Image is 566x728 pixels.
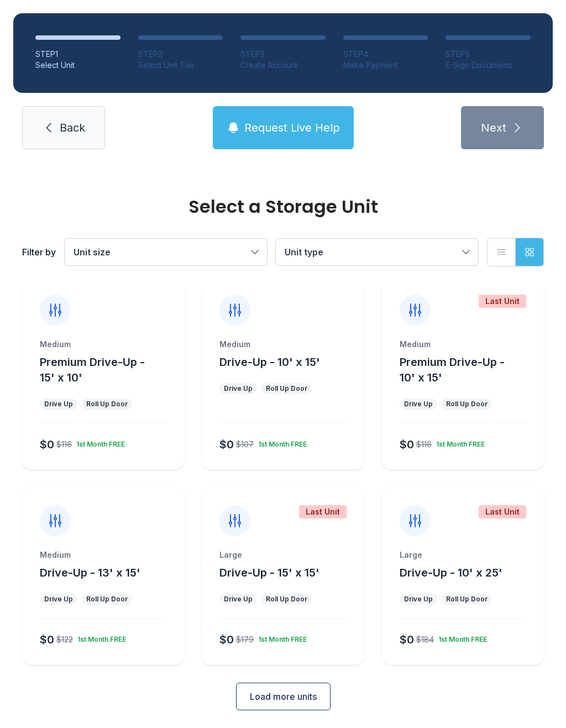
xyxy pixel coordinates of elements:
div: E-Sign Documents [446,60,531,71]
div: Medium [219,339,346,350]
span: Request Live Help [244,120,340,135]
div: STEP 5 [446,49,531,60]
div: Drive Up [404,595,433,604]
div: $122 [56,634,73,645]
div: $0 [400,437,414,452]
button: Drive-Up - 13' x 15' [40,565,140,580]
div: Drive Up [44,400,73,408]
div: Roll Up Door [86,595,128,604]
div: Roll Up Door [266,595,307,604]
div: $107 [236,439,254,450]
div: Last Unit [479,295,526,308]
div: $116 [416,439,432,450]
span: Premium Drive-Up - 15' x 10' [40,355,145,384]
div: Roll Up Door [446,400,488,408]
div: Medium [40,339,166,350]
div: Last Unit [299,505,347,518]
div: $179 [236,634,254,645]
div: $0 [40,437,54,452]
div: 1st Month FREE [432,436,485,449]
span: Load more units [250,690,317,703]
div: Drive Up [44,595,73,604]
div: $0 [219,632,234,647]
span: Unit size [74,247,111,258]
div: STEP 4 [343,49,428,60]
span: Next [481,120,506,135]
span: Unit type [285,247,323,258]
div: STEP 1 [35,49,120,60]
div: Drive Up [224,384,253,393]
div: Medium [400,339,526,350]
span: Drive-Up - 13' x 15' [40,566,140,579]
div: Select Unit Tier [138,60,223,71]
div: 1st Month FREE [434,631,487,644]
div: $184 [416,634,434,645]
div: Select a Storage Unit [22,198,544,216]
div: Last Unit [479,505,526,518]
div: 1st Month FREE [254,631,307,644]
div: Drive Up [404,400,433,408]
button: Drive-Up - 10' x 15' [219,354,320,370]
div: STEP 3 [240,49,326,60]
button: Drive-Up - 10' x 25' [400,565,502,580]
div: Make Payment [343,60,428,71]
button: Premium Drive-Up - 15' x 10' [40,354,180,385]
div: Create Account [240,60,326,71]
span: Premium Drive-Up - 10' x 15' [400,355,505,384]
div: Large [400,549,526,561]
div: $116 [56,439,72,450]
div: Medium [40,549,166,561]
div: Roll Up Door [446,595,488,604]
div: STEP 2 [138,49,223,60]
div: Select Unit [35,60,120,71]
div: $0 [40,632,54,647]
div: Roll Up Door [86,400,128,408]
button: Unit type [276,239,478,265]
div: $0 [219,437,234,452]
button: Premium Drive-Up - 10' x 15' [400,354,539,385]
span: Drive-Up - 10' x 25' [400,566,502,579]
div: 1st Month FREE [73,631,126,644]
div: Large [219,549,346,561]
span: Back [60,120,85,135]
div: Roll Up Door [266,384,307,393]
div: Drive Up [224,595,253,604]
div: 1st Month FREE [72,436,125,449]
button: Unit size [65,239,267,265]
div: Filter by [22,245,56,259]
div: $0 [400,632,414,647]
span: Drive-Up - 15' x 15' [219,566,319,579]
div: 1st Month FREE [254,436,307,449]
span: Drive-Up - 10' x 15' [219,355,320,369]
button: Drive-Up - 15' x 15' [219,565,319,580]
